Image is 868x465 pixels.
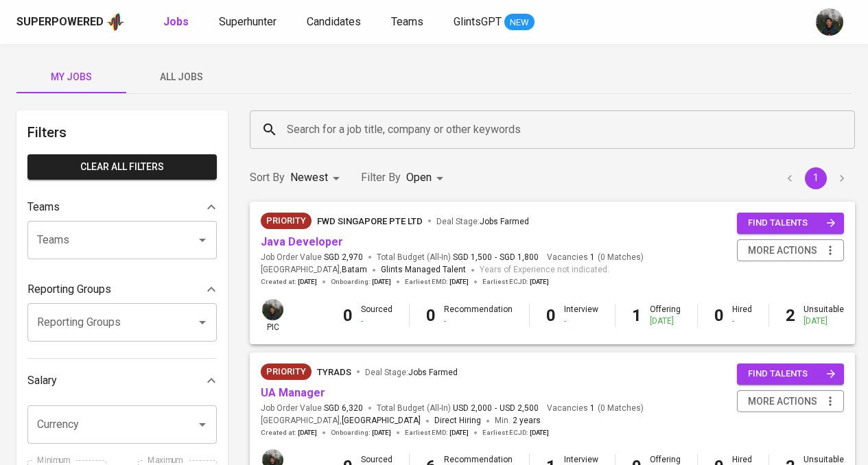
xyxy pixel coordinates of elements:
img: app logo [106,12,125,32]
span: Vacancies ( 0 Matches ) [547,252,644,263]
b: 0 [714,306,724,325]
span: [DATE] [372,428,391,438]
span: - [495,252,497,263]
a: Superpoweredapp logo [16,12,125,32]
button: Open [193,230,212,250]
span: Direct Hiring [434,416,481,425]
span: Vacancies ( 0 Matches ) [547,403,644,414]
span: [GEOGRAPHIC_DATA] , [261,263,367,277]
b: 0 [343,306,353,325]
h6: Filters [27,121,217,143]
div: - [564,315,598,327]
button: more actions [737,239,844,262]
button: Open [193,313,212,332]
span: SGD 1,500 [453,252,492,263]
p: Filter By [361,169,401,186]
a: UA Manager [261,386,325,399]
span: NEW [504,16,535,29]
span: Earliest ECJD : [482,428,549,438]
span: [DATE] [298,277,317,287]
a: GlintsGPT NEW [454,14,535,31]
span: Job Order Value [261,403,363,414]
button: find talents [737,213,844,234]
p: Sort By [250,169,285,186]
span: Onboarding : [331,277,391,287]
span: Priority [261,365,312,379]
span: [DATE] [372,277,391,287]
span: Jobs Farmed [480,217,529,226]
span: [DATE] [298,428,317,438]
span: Onboarding : [331,428,391,438]
a: Superhunter [219,14,279,31]
span: Created at : [261,277,317,287]
a: Teams [391,14,426,31]
span: Candidates [307,15,361,28]
div: Open [406,165,448,191]
img: glenn@glints.com [262,299,283,320]
span: Earliest ECJD : [482,277,549,287]
span: more actions [748,242,817,259]
span: [DATE] [449,277,469,287]
span: Earliest EMD : [405,277,469,287]
span: Earliest EMD : [405,428,469,438]
div: Interview [564,304,598,327]
span: Superhunter [219,15,277,28]
img: glenn@glints.com [816,8,843,36]
div: Offering [650,304,681,327]
div: pic [261,298,285,333]
span: SGD 2,970 [324,252,363,263]
b: 2 [786,306,795,325]
span: Priority [261,214,312,228]
div: Recommendation [444,304,513,327]
span: Teams [391,15,423,28]
span: Deal Stage : [365,368,458,377]
span: Tyrads [317,367,351,377]
span: SGD 6,320 [324,403,363,414]
button: more actions [737,390,844,413]
div: - [732,315,752,327]
span: Clear All filters [38,158,206,176]
div: Hired [732,304,752,327]
div: Newest [290,165,344,191]
span: [DATE] [530,277,549,287]
p: Newest [290,169,328,186]
div: New Job received from Demand Team [261,213,312,229]
span: USD 2,000 [453,403,492,414]
span: FWD Singapore Pte Ltd [317,216,423,226]
span: Created at : [261,428,317,438]
span: - [495,403,497,414]
span: All Jobs [134,69,228,86]
a: Jobs [163,14,191,31]
span: My Jobs [25,69,118,86]
span: Total Budget (All-In) [377,252,539,263]
p: Salary [27,372,57,389]
span: Years of Experience not indicated. [480,263,609,277]
a: Java Developer [261,235,343,248]
div: Reporting Groups [27,276,217,303]
span: SGD 1,800 [500,252,539,263]
span: find talents [748,215,836,231]
span: 1 [588,403,595,414]
span: USD 2,500 [500,403,539,414]
button: Open [193,415,212,434]
p: Teams [27,199,60,215]
div: New Job received from Demand Team [261,363,312,380]
span: Jobs Farmed [408,368,458,377]
b: 0 [426,306,436,325]
span: Deal Stage : [436,217,529,226]
b: 0 [546,306,556,325]
div: Unsuitable [804,304,844,327]
p: Reporting Groups [27,281,111,298]
span: Job Order Value [261,252,363,263]
nav: pagination navigation [777,167,855,189]
span: GlintsGPT [454,15,502,28]
div: Superpowered [16,14,104,30]
button: Clear All filters [27,154,217,180]
b: Jobs [163,15,189,28]
span: 1 [588,252,595,263]
div: Salary [27,367,217,394]
span: find talents [748,366,836,382]
span: 2 years [513,416,541,425]
b: 1 [632,306,642,325]
div: [DATE] [650,315,681,327]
